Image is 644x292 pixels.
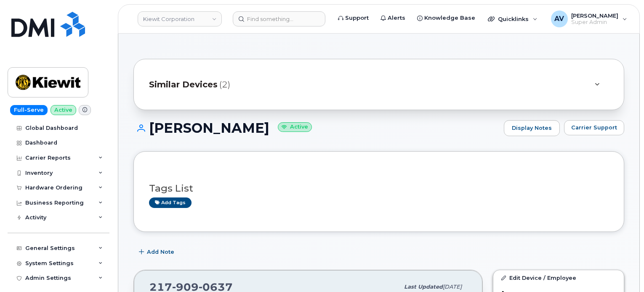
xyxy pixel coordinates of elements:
[147,248,174,256] span: Add Note
[149,197,192,208] a: Add tags
[564,120,624,135] button: Carrier Support
[219,79,230,91] span: (2)
[149,183,609,194] h3: Tags List
[278,122,312,132] small: Active
[133,121,500,135] h1: [PERSON_NAME]
[607,255,638,286] iframe: Messenger Launcher
[443,284,462,290] span: [DATE]
[504,120,560,136] a: Display Notes
[149,79,218,91] span: Similar Devices
[133,245,181,260] button: Add Note
[571,124,617,132] span: Carrier Support
[493,270,624,285] a: Edit Device / Employee
[404,284,443,290] span: Last updated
